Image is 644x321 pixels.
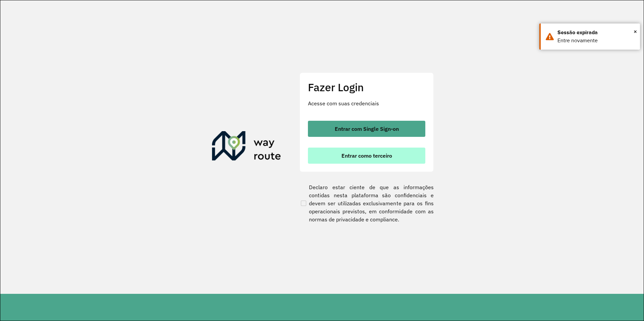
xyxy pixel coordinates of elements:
label: Declaro estar ciente de que as informações contidas nesta plataforma são confidenciais e devem se... [300,183,434,223]
button: Close [634,26,637,37]
span: Entrar como terceiro [341,153,392,158]
div: Entre novamente [557,37,635,45]
h2: Fazer Login [308,81,425,94]
button: button [308,148,425,164]
img: Roteirizador AmbevTech [212,131,281,163]
span: × [634,26,637,37]
button: button [308,121,425,137]
p: Acesse com suas credenciais [308,99,425,107]
span: Entrar com Single Sign-on [335,126,399,131]
div: Sessão expirada [557,29,635,37]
